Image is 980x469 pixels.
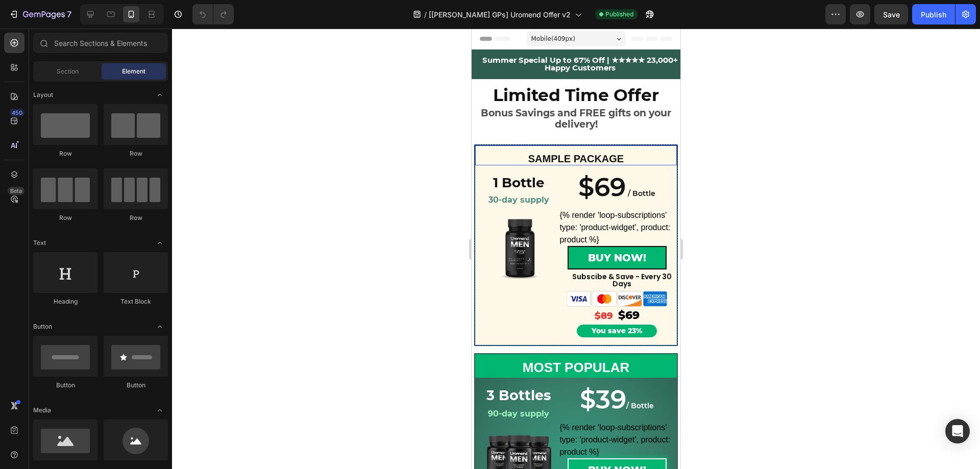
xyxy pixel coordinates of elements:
[921,9,946,20] div: Publish
[4,4,76,24] button: 7
[104,213,168,223] div: Row
[152,402,168,418] span: Toggle open
[192,4,234,24] div: Undo/Redo
[33,406,51,415] span: Media
[912,4,955,24] button: Publish
[152,318,168,335] span: Toggle open
[15,358,79,375] strong: 3 Bottles
[152,235,168,251] span: Toggle open
[33,381,97,390] div: Button
[472,29,680,469] iframe: Design area
[57,67,79,76] span: Section
[33,213,97,223] div: Row
[33,238,46,248] span: Text
[152,87,168,103] span: Toggle open
[424,9,427,20] span: /
[67,8,71,20] p: 7
[96,430,195,453] button: BUY NOW!
[33,297,97,306] div: Heading
[8,187,24,195] div: Beta
[429,9,571,20] span: [[PERSON_NAME] GPs] Uromend Offer v2
[874,4,908,24] button: Save
[104,149,168,158] div: Row
[104,381,168,390] div: Button
[33,322,52,331] span: Button
[122,67,145,76] span: Element
[33,33,168,53] input: Search Sections & Elements
[945,419,970,443] div: Open Intercom Messenger
[10,109,24,117] div: 450
[116,432,175,451] div: BUY NOW!
[104,297,168,306] div: Text Block
[883,10,900,19] span: Save
[33,149,97,158] div: Row
[16,380,78,390] strong: 90-day supply
[605,10,633,19] span: Published
[33,90,53,100] span: Layout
